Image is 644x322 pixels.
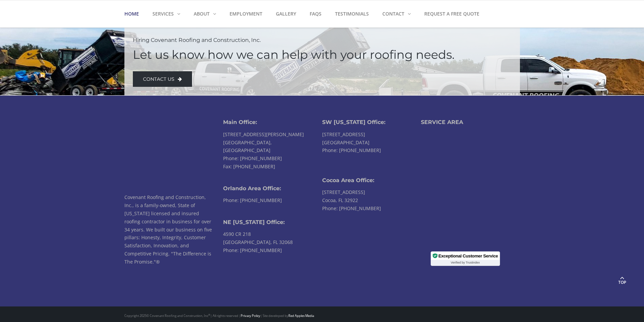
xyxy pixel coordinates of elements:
[276,10,296,17] strong: Gallery
[614,271,630,288] a: Top
[194,10,210,17] strong: About
[152,10,174,17] strong: Services
[614,279,630,286] span: Top
[223,0,269,27] a: Employment
[431,260,500,266] div: Verified by Trustindex
[328,0,376,27] a: Testimonials
[230,10,262,17] strong: Employment
[133,37,508,43] h4: Hiring Covenant Roofing and Construction, Inc.
[322,147,381,153] a: Phone: [PHONE_NUMBER]
[124,10,139,17] strong: Home
[424,10,479,17] strong: Request a Free Quote
[133,48,508,61] h1: Let us know how we can help with your roofing needs.
[208,313,210,316] sup: ®
[223,197,282,203] a: Phone: [PHONE_NUMBER]
[421,119,463,125] b: SERVICE AREA
[322,116,421,216] li: [STREET_ADDRESS] [GEOGRAPHIC_DATA] [STREET_ADDRESS] Cocoa, FL 32922
[241,314,260,318] a: Privacy Policy
[223,116,322,266] li: [STREET_ADDRESS][PERSON_NAME] [GEOGRAPHIC_DATA], [GEOGRAPHIC_DATA] Fax: [PHONE_NUMBER] 4590 CR 21...
[288,314,314,318] a: Red Apples Media
[418,0,486,27] a: Request a Free Quote
[146,0,187,27] a: Services
[124,116,192,182] img: Covenant Roofing & Construction, Inc.
[187,0,223,27] a: About
[438,254,498,258] div: Exceptional Customer Service
[124,313,322,319] div: Copyright 2025 © Covenant Roofing and Construction, Inc | All rights reserved | | Site developed by
[124,193,213,266] p: Covenant Roofing and Construction, Inc., is a family-owned, State of [US_STATE] licensed and insu...
[421,146,510,232] img: Covenant Service Area Map
[322,177,374,183] b: Cocoa Area Office:
[303,0,328,27] a: FAQs
[124,0,146,27] a: Home
[322,119,385,125] b: SW [US_STATE] Office:
[223,185,281,192] b: Orlando Area Office:
[223,219,285,225] b: NE [US_STATE] Office:
[310,10,321,17] strong: FAQs
[322,205,381,212] a: Phone: [PHONE_NUMBER]
[223,119,257,125] b: Main Office:
[382,10,404,17] strong: Contact
[376,0,418,27] a: Contact
[269,0,303,27] a: Gallery
[223,247,282,253] a: Phone: [PHONE_NUMBER]
[223,155,282,162] a: Phone: [PHONE_NUMBER]
[335,10,369,17] strong: Testimonials
[133,71,192,87] a: Contact us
